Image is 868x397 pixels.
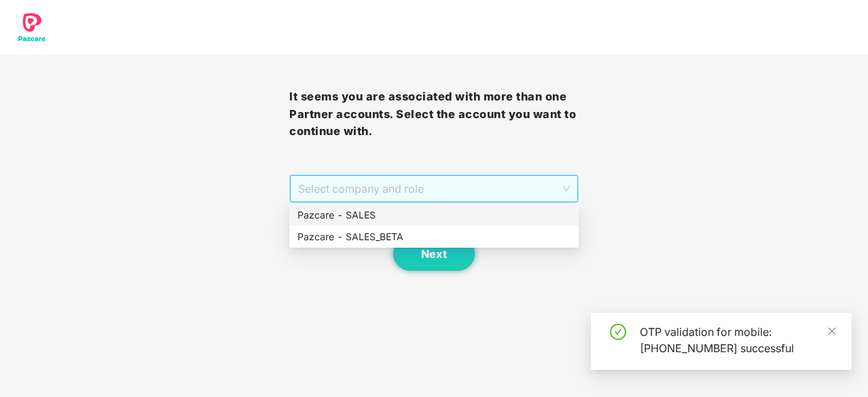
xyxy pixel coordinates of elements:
h3: It seems you are associated with more than one Partner accounts. Select the account you want to c... [289,88,579,140]
span: Select company and role [298,176,570,202]
div: Pazcare - SALES_BETA [297,229,571,244]
span: check-circle [610,324,626,340]
div: Pazcare - SALES_BETA [289,226,579,248]
button: Next [393,237,475,271]
span: close [827,326,837,336]
div: OTP validation for mobile: [PHONE_NUMBER] successful [640,324,835,356]
div: Pazcare - SALES [289,204,579,226]
span: Next [421,248,447,261]
div: Pazcare - SALES [297,208,571,223]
